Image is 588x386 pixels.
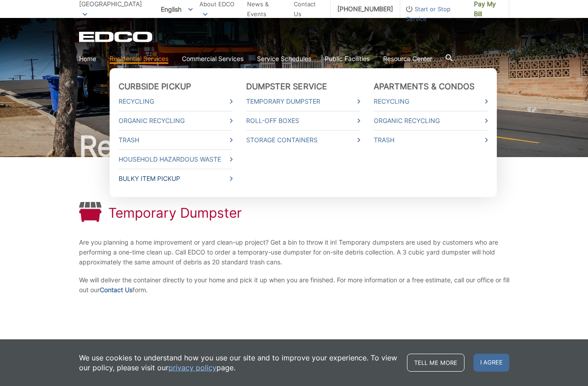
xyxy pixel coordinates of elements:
p: We use cookies to understand how you use our site and to improve your experience. To view our pol... [79,353,398,373]
a: Bulky Item Pickup [119,174,233,184]
a: Curbside Pickup [119,82,191,92]
a: Recycling [374,96,488,106]
a: Organic Recycling [119,116,233,126]
p: We will deliver the container directly to your home and pick it up when you are finished. For mor... [79,275,509,295]
a: Storage Containers [246,135,360,145]
a: Recycling [119,96,233,106]
a: Temporary Dumpster [246,96,360,106]
a: privacy policy [168,363,217,373]
a: Service Schedules [257,54,311,64]
a: Trash [119,135,233,145]
a: Resource Center [383,54,432,64]
a: EDCD logo. Return to the homepage. [79,31,154,42]
a: Organic Recycling [374,116,488,126]
a: Home [79,54,96,64]
a: Contact Us [100,285,133,295]
h1: Temporary Dumpster [108,205,242,221]
a: Public Facilities [325,54,370,64]
a: Roll-Off Boxes [246,116,360,126]
a: Residential Services [110,54,168,64]
p: Are you planning a home improvement or yard clean-up project? Get a bin to throw it in! Temporary... [79,237,509,267]
a: Tell me more [407,354,464,372]
span: I agree [473,354,509,372]
h2: Residential Services [79,132,509,161]
a: Apartments & Condos [374,82,475,92]
span: English [154,2,199,17]
a: Commercial Services [182,54,243,64]
a: Trash [374,135,488,145]
a: Dumpster Service [246,82,327,92]
a: Household Hazardous Waste [119,154,233,164]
